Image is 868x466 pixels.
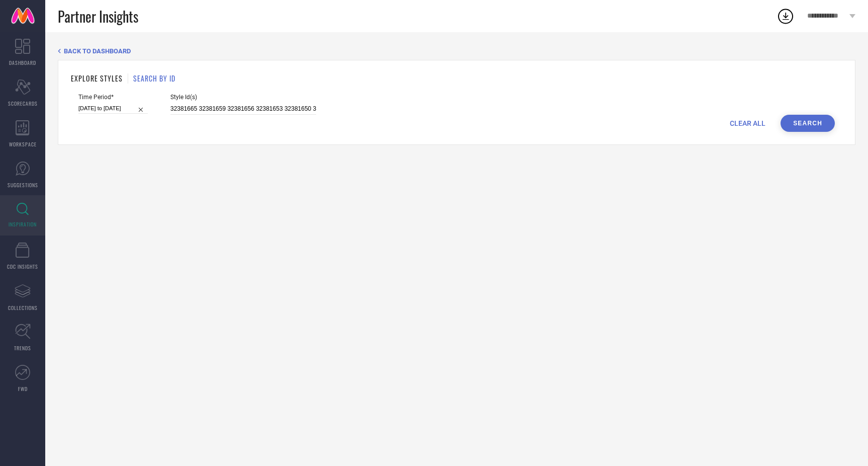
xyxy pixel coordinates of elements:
[7,263,38,270] span: CDC INSIGHTS
[18,385,28,393] span: FWD
[64,47,131,55] span: BACK TO DASHBOARD
[9,220,37,228] span: INSPIRATION
[777,7,795,25] div: Open download list
[8,304,38,312] span: COLLECTIONS
[71,73,123,84] h1: EXPLORE STYLES
[133,73,175,84] h1: SEARCH BY ID
[14,344,31,352] span: TRENDS
[9,59,36,66] span: DASHBOARD
[58,6,138,27] span: Partner Insights
[781,115,835,132] button: Search
[8,181,38,189] span: SUGGESTIONS
[170,94,316,101] span: Style Id(s)
[78,94,148,101] span: Time Period*
[170,103,316,115] input: Enter comma separated style ids e.g. 12345, 67890
[9,140,37,148] span: WORKSPACE
[58,47,855,55] div: Back TO Dashboard
[730,119,765,127] span: CLEAR ALL
[78,103,148,114] input: Select time period
[8,100,38,107] span: SCORECARDS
